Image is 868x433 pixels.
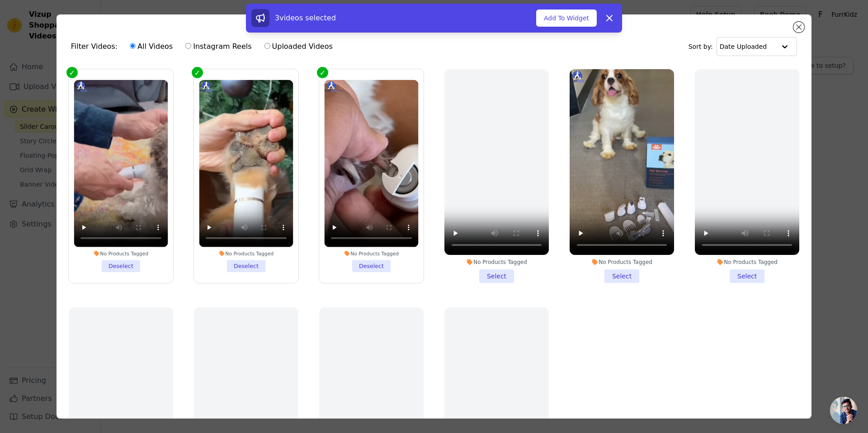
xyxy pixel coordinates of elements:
[570,259,674,266] div: No Products Tagged
[275,14,336,22] span: 3 videos selected
[74,250,168,257] div: No Products Tagged
[71,36,338,57] div: Filter Videos:
[129,41,173,52] label: All Videos
[695,259,799,266] div: No Products Tagged
[199,250,293,257] div: No Products Tagged
[830,397,857,424] div: Open chat
[324,250,418,257] div: No Products Tagged
[185,41,252,52] label: Instagram Reels
[536,9,597,27] button: Add To Widget
[444,259,549,266] div: No Products Tagged
[689,37,797,56] div: Sort by:
[264,41,333,52] label: Uploaded Videos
